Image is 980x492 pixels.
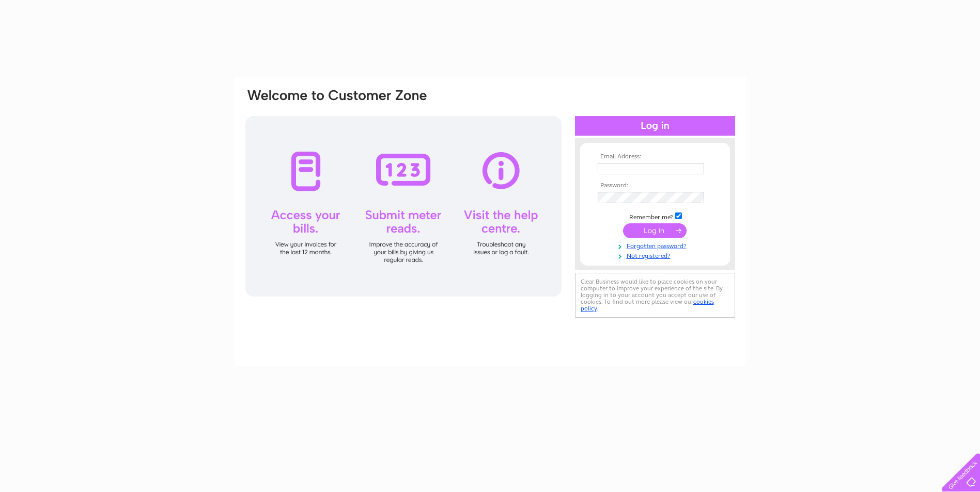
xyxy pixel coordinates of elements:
[581,298,714,312] a: cookies policy
[595,153,715,160] th: Email Address:
[598,250,715,260] a: Not registered?
[598,240,715,250] a: Forgotten password?
[575,273,735,318] div: Clear Business would like to place cookies on your computer to improve your experience of the sit...
[623,223,687,238] input: Submit
[595,211,715,221] td: Remember me?
[595,182,715,189] th: Password:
